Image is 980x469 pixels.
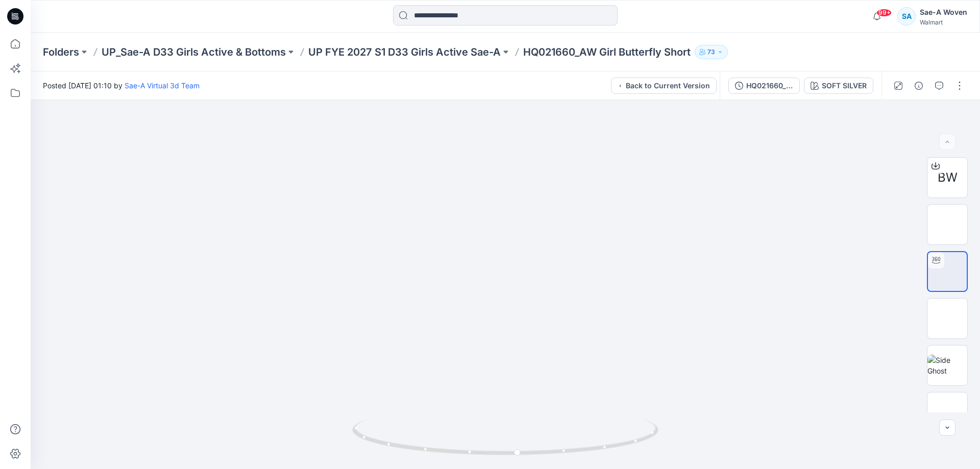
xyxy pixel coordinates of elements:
[523,45,691,59] p: HQ021660_AW Girl Butterfly Short
[804,78,873,94] button: SOFT SILVER
[695,45,728,59] button: 73
[927,402,967,423] img: Back Ghost
[707,46,715,58] p: 73
[822,80,867,91] div: SOFT SILVER
[102,45,286,59] a: UP_Sae-A D33 Girls Active & Bottoms
[125,81,200,90] a: Sae-A Virtual 3d Team
[897,7,916,26] div: SA
[43,45,79,59] a: Folders
[927,355,967,376] img: Side Ghost
[911,78,927,94] button: Details
[308,45,501,59] a: UP FYE 2027 S1 D33 Girls Active Sae-A
[746,80,793,91] div: HQ021660_FIT
[920,6,967,18] div: Sae-A Woven
[876,9,892,17] span: 99+
[611,78,717,94] button: Back to Current Version
[43,80,200,91] span: Posted [DATE] 01:10 by
[938,168,958,187] span: BW
[728,78,800,94] button: HQ021660_FIT
[920,18,967,26] div: Walmart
